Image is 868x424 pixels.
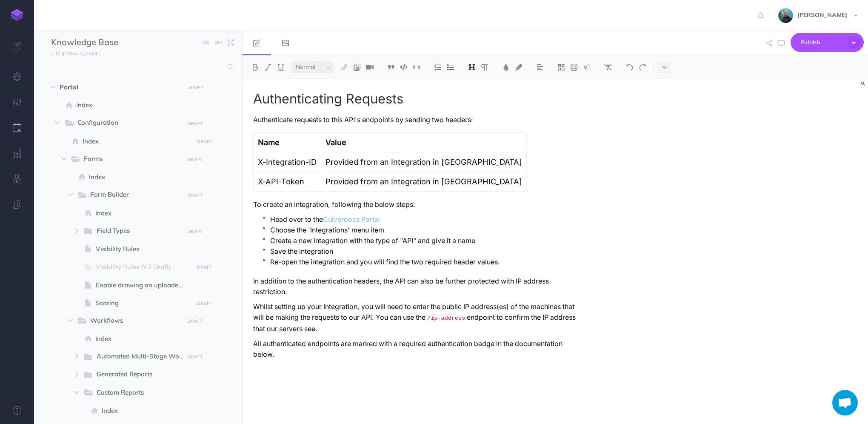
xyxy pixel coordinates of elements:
img: Italic button [264,64,272,71]
p: Create a new integration with the type of "API" and give it a name [270,235,581,246]
p: Choose the 'Integrations' menu item [270,225,581,235]
p: Provided from an Integration in [GEOGRAPHIC_DATA] [325,176,522,187]
span: Generated Reports [97,369,178,380]
input: Documentation Name [51,36,151,49]
img: Create table button [570,64,578,71]
img: 925838e575eb33ea1a1ca055db7b09b0.jpg [778,8,793,23]
a: [URL][DOMAIN_NAME] [34,49,108,57]
p: Save the integration [270,246,581,257]
p: Head over to the [270,214,581,225]
span: Form Builder [90,189,178,201]
img: Callout dropdown menu button [583,64,591,71]
span: Visibility Rules (V2 Draft) [96,262,191,272]
img: Blockquote button [387,64,395,71]
button: DRAFT [185,226,206,236]
p: All authenticated endpoints are marked with a required authentication badge in the documentation ... [253,338,581,360]
small: DRAFT [188,121,203,126]
small: DRAFT [188,157,203,162]
span: [PERSON_NAME] [793,11,851,19]
p: X-API-Token [258,176,317,187]
strong: Name [258,138,280,147]
a: Open chat [832,390,858,415]
p: Authenticate requests to this API's endpoints by sending two headers: [253,115,581,125]
span: Enable drawing on uploaded / captured image [96,280,191,290]
small: DRAFT [188,354,203,360]
small: DRAFT [197,139,212,144]
span: Configuration [77,117,178,129]
span: Index [76,100,191,110]
button: DRAFT [185,352,206,362]
button: DRAFT [194,262,215,272]
img: Add video button [366,64,374,71]
strong: Value [325,138,346,147]
img: Undo [626,64,634,71]
img: Clear styles button [604,64,612,71]
span: Field Types [97,226,178,237]
small: DRAFT [188,318,203,324]
a: Culverdocs Portal [323,215,380,223]
img: Alignment dropdown menu button [536,64,544,71]
code: /ip-address [425,314,467,322]
button: DRAFT [185,316,206,326]
img: Paragraph button [481,64,488,71]
span: Index [102,406,191,416]
small: DRAFT [188,229,203,234]
button: DRAFT [185,119,206,129]
img: Inline code button [413,64,420,70]
img: Code block button [400,64,408,70]
span: Index [95,334,191,344]
h1: Authenticating Requests [253,92,581,106]
span: Index [95,208,191,218]
img: Unordered list button [447,64,454,71]
small: [URL][DOMAIN_NAME] [51,51,100,57]
small: DRAFT [197,264,212,270]
span: Portal [60,82,180,92]
button: DRAFT [186,83,207,92]
small: DRAFT [189,85,204,90]
img: Text background color button [515,64,523,71]
button: DRAFT [185,190,206,200]
small: DRAFT [188,192,203,198]
span: Index [89,172,191,182]
span: Automated Multi-Stage Workflows [97,351,192,362]
button: DRAFT [194,137,215,146]
img: Headings dropdown button [468,64,476,71]
span: Workflows [90,315,178,327]
img: Underline button [277,64,285,71]
p: Re-open the integration and you will find the two required header values. [270,257,581,267]
p: Provided from an Integration in [GEOGRAPHIC_DATA] [325,157,522,167]
span: Publish [800,36,843,49]
span: Custom Reports [97,387,178,398]
button: Publish [791,33,864,52]
img: Add image button [353,64,361,71]
p: To create an integration, following the below steps: [253,199,581,210]
img: Redo [639,64,646,71]
span: Scoring [96,298,191,308]
img: Text color button [502,64,510,71]
span: Index [83,136,191,146]
p: Whilst setting up your Integration, you will need to enter the public IP address(es) of the machi... [253,301,581,334]
button: DRAFT [194,298,215,308]
span: Forms [84,154,178,165]
p: In addition to the authentication headers, the API can also be further protected with IP address ... [253,276,581,297]
img: Ordered list button [434,64,442,71]
span: Visibility Rules [96,244,191,254]
img: Bold button [251,64,259,71]
button: DRAFT [185,155,206,164]
img: Link button [340,64,348,71]
input: Search [51,60,223,75]
img: logo-mark.svg [11,9,23,21]
small: DRAFT [197,301,212,306]
p: X-Integration-ID [258,157,317,167]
